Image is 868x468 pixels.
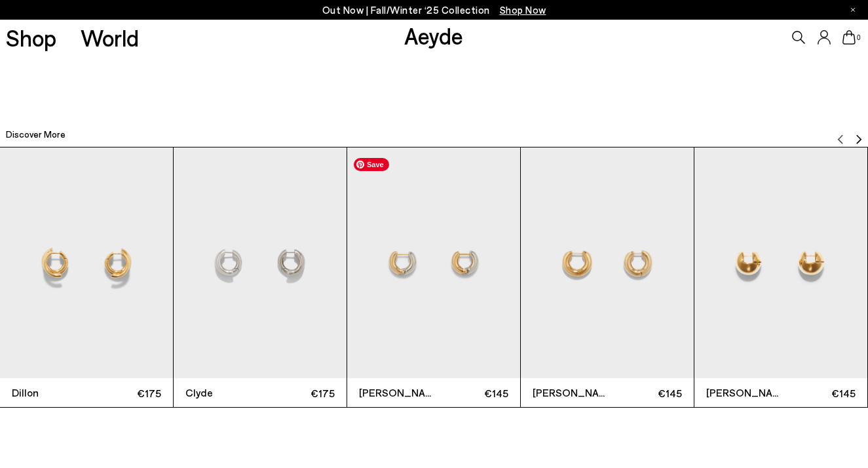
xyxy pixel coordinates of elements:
a: [PERSON_NAME] €145 [694,147,867,407]
img: Clyde Palladium-Plated Hoop Earrings [174,147,347,378]
div: 2 / 12 [174,147,347,408]
div: 4 / 12 [521,147,694,408]
img: Alice Small 18kt Gold-Plated Earrings [694,147,867,378]
p: Out Now | Fall/Winter ‘25 Collection [322,2,546,18]
img: Alaya Small 18kt Gold-Plated Hoop Earrings [521,147,694,378]
a: Clyde €175 [174,147,347,407]
a: [PERSON_NAME] €145 [521,147,694,407]
h2: Discover More [6,128,66,141]
a: [PERSON_NAME] €145 [347,147,520,407]
button: Previous slide [835,125,846,144]
a: Shop [6,26,56,49]
span: [PERSON_NAME] [706,385,781,400]
a: 0 [842,30,856,45]
img: svg%3E [854,134,864,144]
span: €175 [260,385,335,401]
div: 5 / 12 [694,147,868,408]
span: Navigate to /collections/new-in [500,4,546,16]
a: Aeyde [404,22,463,49]
div: 3 / 12 [347,147,521,408]
span: [PERSON_NAME] [359,385,434,400]
span: [PERSON_NAME] [533,385,607,400]
span: €175 [86,385,161,401]
a: World [81,26,139,49]
img: svg%3E [835,134,846,144]
span: €145 [434,385,508,401]
span: €145 [607,385,682,401]
button: Next slide [854,125,864,144]
span: 0 [856,34,862,41]
img: Laurie Small 18kt Gold and Palladium-Plated Hoop Earrings [347,147,520,378]
span: Clyde [185,385,260,400]
span: Save [354,158,389,171]
span: Dillon [12,385,86,400]
span: €145 [781,385,856,401]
